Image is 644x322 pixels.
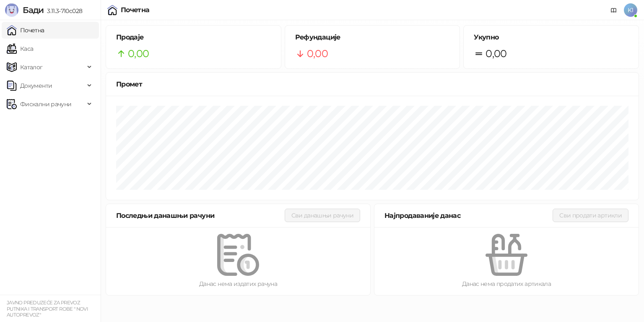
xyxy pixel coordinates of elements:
img: Logo [5,3,18,17]
span: Фискални рачуни [20,96,71,113]
span: 0,00 [128,46,149,62]
div: Данас нема продатих артикала [388,279,625,288]
div: Почетна [121,7,150,13]
span: K1 [624,3,637,17]
div: Најпродаваније данас [384,210,553,221]
span: 3.11.3-710c028 [44,7,82,15]
div: Последњи данашњи рачуни [116,210,285,221]
span: 0,00 [307,46,328,62]
button: Сви продати артикли [553,209,628,222]
a: Почетна [7,22,44,39]
h5: Рефундације [295,32,450,42]
span: Каталог [20,59,43,76]
h5: Укупно [474,32,628,42]
span: 0,00 [486,46,506,62]
span: Бади [23,5,44,15]
button: Сви данашњи рачуни [285,209,360,222]
small: JAVNO PREDUZEĆE ZA PREVOZ PUTNIKA I TRANSPORT ROBE " NOVI AUTOPREVOZ" [7,300,88,318]
a: Документација [607,3,621,17]
div: Данас нема издатих рачуна [119,279,357,288]
a: Каса [7,40,33,57]
span: Документи [20,77,52,94]
div: Промет [116,79,628,89]
h5: Продаје [116,32,271,42]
